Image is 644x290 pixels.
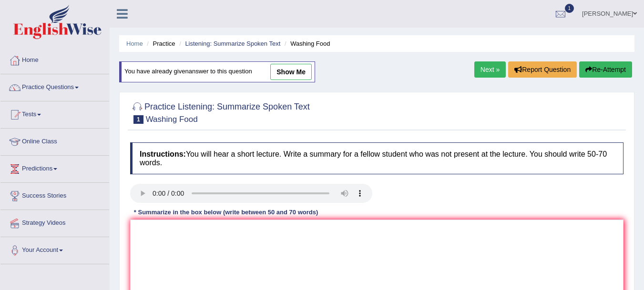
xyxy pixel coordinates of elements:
[133,115,143,124] span: 1
[565,4,574,13] span: 1
[119,61,315,82] div: You have already given answer to this question
[0,101,109,125] a: Tests
[0,156,109,180] a: Predictions
[144,39,175,48] li: Practice
[140,150,186,158] b: Instructions:
[185,40,280,47] a: Listening: Summarize Spoken Text
[270,64,312,80] a: show me
[126,40,143,47] a: Home
[282,39,330,48] li: Washing Food
[0,74,109,98] a: Practice Questions
[0,47,109,71] a: Home
[146,115,198,124] small: Washing Food
[508,61,577,78] button: Report Question
[130,142,624,174] h4: You will hear a short lecture. Write a summary for a fellow student who was not present at the le...
[0,129,109,152] a: Online Class
[130,208,322,217] div: * Summarize in the box below (write between 50 and 70 words)
[579,61,632,78] button: Re-Attempt
[0,210,109,234] a: Strategy Videos
[0,183,109,207] a: Success Stories
[130,100,310,124] h2: Practice Listening: Summarize Spoken Text
[474,61,506,78] a: Next »
[0,237,109,261] a: Your Account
